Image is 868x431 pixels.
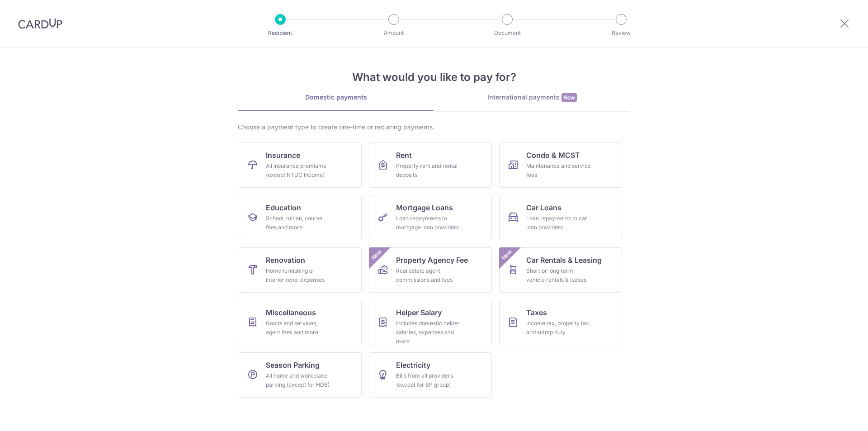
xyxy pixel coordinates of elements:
[239,247,362,293] a: RenovationHome furnishing or interior reno-expenses
[526,214,591,232] div: Loan repayments to car loan providers
[266,255,305,265] span: Renovation
[499,247,622,293] a: Car Rentals & LeasingShort or long‑term vehicle rentals & leasesNew
[499,142,622,188] a: Condo & MCSTMaintenance and service fees
[396,214,461,232] div: Loan repayments to mortgage loan providers
[499,195,622,240] a: Car LoansLoan repayments to car loan providers
[588,28,655,38] p: Review
[396,307,442,318] span: Helper Salary
[396,255,468,265] span: Property Agency Fee
[239,142,362,188] a: InsuranceAll insurance premiums (except NTUC Income)
[238,69,630,85] h4: What would you like to pay for?
[266,319,331,337] div: Goods and services, agent fees and more
[238,93,434,102] div: Domestic payments
[474,28,541,38] p: Document
[239,352,362,398] a: Season ParkingAll home and workplace parking (except for HDB)
[561,93,577,102] span: New
[266,202,301,213] span: Education
[266,307,316,318] span: Miscellaneous
[369,195,492,240] a: Mortgage LoansLoan repayments to mortgage loan providers
[396,371,461,389] div: Bills from all providers (except for SP group)
[266,161,331,180] div: All insurance premiums (except NTUC Income)
[526,255,602,265] span: Car Rentals & Leasing
[526,161,591,180] div: Maintenance and service fees
[369,300,492,345] a: Helper SalaryIncludes domestic helper salaries, expenses and more
[266,214,331,232] div: School, tuition, course fees and more
[266,266,331,284] div: Home furnishing or interior reno-expenses
[396,202,453,213] span: Mortgage Loans
[369,142,492,188] a: RentProperty rent and rental deposits
[369,247,492,293] a: Property Agency FeeReal estate agent commissions and feesNew
[266,371,331,389] div: All home and workplace parking (except for HDB)
[266,150,300,161] span: Insurance
[266,360,320,370] span: Season Parking
[18,18,62,29] img: CardUp
[396,161,461,180] div: Property rent and rental deposits
[396,360,430,370] span: Electricity
[434,93,630,102] div: International payments
[369,247,384,262] span: New
[500,247,514,262] span: New
[526,307,547,318] span: Taxes
[369,352,492,398] a: ElectricityBills from all providers (except for SP group)
[526,319,591,337] div: Income tax, property tax and stamp duty
[526,266,591,284] div: Short or long‑term vehicle rentals & leases
[526,202,561,213] span: Car Loans
[360,28,427,38] p: Amount
[239,300,362,345] a: MiscellaneousGoods and services, agent fees and more
[396,266,461,284] div: Real estate agent commissions and fees
[526,150,580,161] span: Condo & MCST
[396,319,461,346] div: Includes domestic helper salaries, expenses and more
[396,150,412,161] span: Rent
[238,123,630,132] div: Choose a payment type to create one-time or recurring payments.
[247,28,314,38] p: Recipient
[810,404,859,426] iframe: Opens a widget where you can find more information
[499,300,622,345] a: TaxesIncome tax, property tax and stamp duty
[239,195,362,240] a: EducationSchool, tuition, course fees and more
